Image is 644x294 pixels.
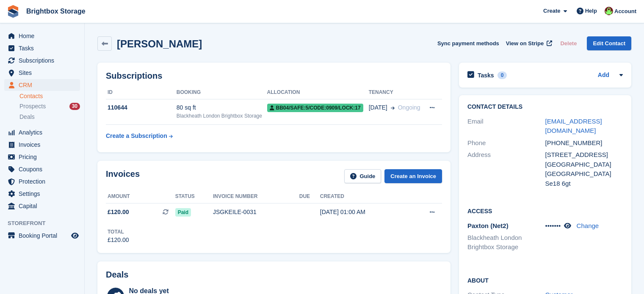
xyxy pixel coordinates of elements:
a: Add [598,71,609,80]
a: Create an Invoice [384,169,442,183]
span: Paxton (Net2) [467,222,509,229]
span: Tasks [19,42,69,54]
th: Allocation [267,86,369,99]
span: Pricing [19,151,69,163]
span: Help [585,7,597,15]
li: Blackheath London Brightbox Storage [467,233,545,252]
span: Create [543,7,560,15]
h2: Tasks [478,71,494,79]
h2: Invoices [106,169,140,183]
a: menu [4,79,80,91]
div: 0 [498,71,507,79]
span: £120.00 [108,208,129,217]
div: [STREET_ADDRESS] [545,150,623,160]
th: Due [299,190,320,203]
span: ••••••• [545,222,561,229]
span: Capital [19,200,69,212]
span: Storefront [8,219,84,228]
a: menu [4,67,80,79]
h2: [PERSON_NAME] [117,38,202,49]
span: Prospects [19,102,46,110]
span: Coupons [19,163,69,175]
a: menu [4,30,80,42]
h2: Subscriptions [106,71,442,81]
a: Edit Contact [587,36,631,50]
a: menu [4,139,80,151]
a: Brightbox Storage [23,4,89,18]
a: menu [4,151,80,163]
a: menu [4,42,80,54]
span: Analytics [19,126,69,138]
h2: About [467,276,623,284]
a: menu [4,163,80,175]
div: Blackheath London Brightbox Storage [177,112,267,120]
h2: Contact Details [467,104,623,110]
button: Delete [557,36,580,50]
a: menu [4,126,80,138]
a: menu [4,55,80,66]
span: Ongoing [398,104,420,111]
a: menu [4,188,80,200]
span: Settings [19,188,69,200]
span: Account [614,7,636,16]
th: Booking [177,86,267,99]
th: Tenancy [369,86,423,99]
a: Prospects 30 [19,102,80,111]
button: Sync payment methods [437,36,499,50]
th: Status [175,190,213,203]
div: Create a Subscription [106,132,167,140]
div: JSGKEILE-0031 [213,208,299,217]
span: Deals [19,113,35,121]
a: menu [4,200,80,212]
a: Change [577,222,599,229]
div: Email [467,117,545,136]
div: £120.00 [108,236,129,245]
span: Booking Portal [19,230,69,242]
span: CRM [19,79,69,91]
div: 110644 [106,103,177,112]
div: [GEOGRAPHIC_DATA] [545,169,623,179]
span: [DATE] [369,103,387,112]
span: Home [19,30,69,42]
a: menu [4,230,80,242]
img: Marlena [605,7,613,15]
div: [PHONE_NUMBER] [545,138,623,148]
th: Invoice number [213,190,299,203]
a: Guide [344,169,381,183]
span: Paid [175,208,191,217]
h2: Access [467,206,623,215]
th: Amount [106,190,175,203]
span: Subscriptions [19,55,69,66]
div: Phone [467,138,545,148]
a: Contacts [19,92,80,100]
th: ID [106,86,177,99]
span: Protection [19,176,69,187]
a: [EMAIL_ADDRESS][DOMAIN_NAME] [545,118,602,135]
div: [GEOGRAPHIC_DATA] [545,160,623,170]
span: Invoices [19,139,69,151]
div: 80 sq ft [177,103,267,112]
h2: Deals [106,270,128,280]
a: Deals [19,113,80,121]
span: View on Stripe [506,39,544,48]
img: stora-icon-8386f47178a22dfd0bd8f6a31ec36ba5ce8667c1dd55bd0f319d3a0aa187defe.svg [7,5,19,18]
div: 30 [69,103,80,110]
span: BB04/safe:5/code:0909/lock:17 [267,104,363,112]
a: View on Stripe [503,36,554,50]
th: Created [320,190,408,203]
div: Address [467,150,545,188]
div: [DATE] 01:00 AM [320,208,408,217]
div: Se18 6gt [545,179,623,189]
a: menu [4,176,80,187]
span: Sites [19,67,69,79]
a: Preview store [70,231,80,241]
a: Create a Subscription [106,128,173,144]
div: Total [108,228,129,236]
